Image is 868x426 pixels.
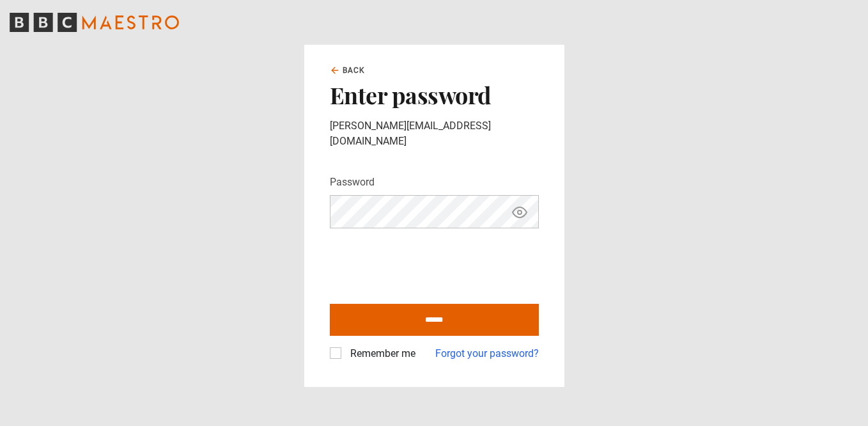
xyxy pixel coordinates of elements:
label: Password [330,175,375,190]
a: Forgot your password? [435,346,539,361]
p: [PERSON_NAME][EMAIL_ADDRESS][DOMAIN_NAME] [330,118,539,149]
label: Remember me [345,346,415,361]
a: Back [330,65,366,76]
svg: BBC Maestro [10,13,179,32]
span: Back [343,65,366,76]
button: Show password [509,201,531,223]
h2: Enter password [330,81,539,108]
iframe: reCAPTCHA [330,239,524,288]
